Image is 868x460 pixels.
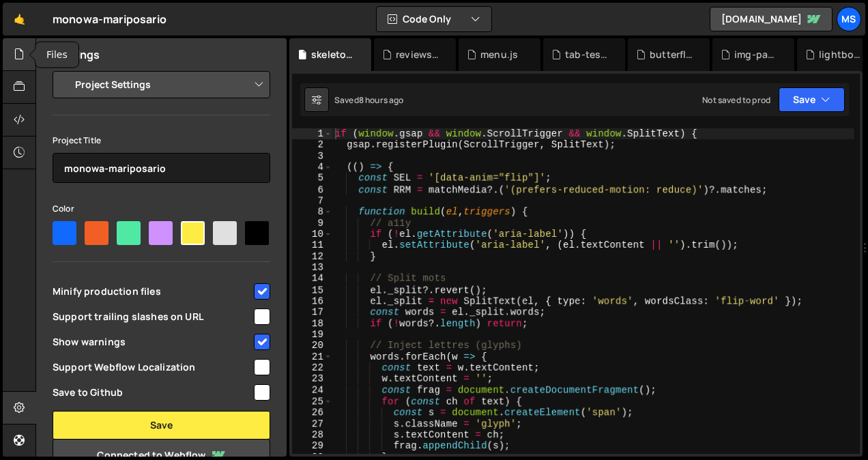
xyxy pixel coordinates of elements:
[292,306,332,317] div: 17
[53,360,252,374] span: Support Webflow Localization
[53,386,252,399] span: Save to Github
[53,134,101,147] label: Project Title
[292,173,332,184] div: 5
[292,396,332,407] div: 25
[53,411,270,440] button: Save
[292,329,332,340] div: 19
[837,7,861,31] a: ms
[819,48,863,61] div: lightbox.js
[734,48,778,61] div: img-parralax.js
[292,340,332,351] div: 20
[53,153,270,183] input: Project name
[702,94,770,106] div: Not saved to prod
[292,151,332,162] div: 3
[311,48,355,61] div: skeleton.js
[292,362,332,373] div: 22
[53,11,167,27] div: monowa-mariposario
[292,429,332,440] div: 28
[292,318,332,329] div: 18
[359,94,404,106] div: 8 hours ago
[292,440,332,451] div: 29
[53,310,252,324] span: Support trailing slashes on URL
[710,7,833,31] a: [DOMAIN_NAME]
[292,273,332,284] div: 14
[292,418,332,429] div: 27
[779,87,845,112] button: Save
[480,48,518,61] div: menu.js
[53,202,74,216] label: Color
[3,3,36,35] a: 🤙
[292,262,332,273] div: 13
[53,285,252,298] span: Minify production files
[292,184,332,195] div: 6
[650,48,693,61] div: butterfly-of-month.js
[565,48,609,61] div: tab-test.js
[292,128,332,139] div: 1
[292,373,332,384] div: 23
[334,94,404,106] div: Saved
[292,139,332,150] div: 2
[292,195,332,206] div: 7
[292,351,332,362] div: 21
[292,251,332,262] div: 12
[292,407,332,418] div: 26
[53,335,252,349] span: Show warnings
[292,385,332,396] div: 24
[292,229,332,240] div: 10
[292,218,332,229] div: 9
[292,240,332,250] div: 11
[292,296,332,306] div: 16
[292,285,332,296] div: 15
[292,206,332,217] div: 8
[35,42,78,68] div: Files
[292,162,332,173] div: 4
[396,48,439,61] div: reviews-slider.js
[377,7,491,31] button: Code Only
